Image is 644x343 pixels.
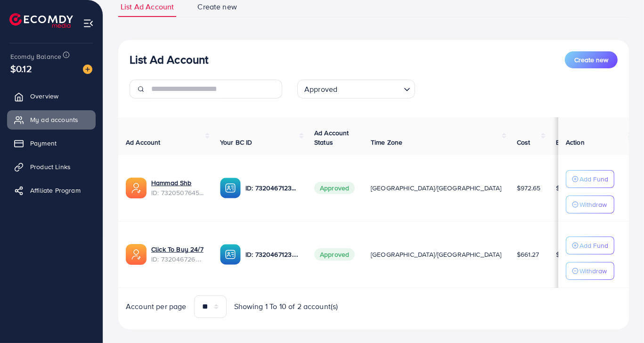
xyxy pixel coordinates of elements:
p: Add Fund [579,173,608,185]
button: Withdraw [566,196,614,213]
span: Create new [197,1,237,12]
button: Add Fund [566,237,614,254]
span: [GEOGRAPHIC_DATA]/[GEOGRAPHIC_DATA] [371,250,502,259]
span: $972.65 [517,183,541,193]
span: Affiliate Program [30,186,81,195]
a: Affiliate Program [7,181,96,200]
p: Withdraw [579,199,607,210]
span: Create new [574,55,608,65]
button: Create new [565,51,618,68]
span: ID: 7320507645020880897 [151,188,205,197]
button: Add Fund [566,170,614,188]
span: Approved [302,82,339,96]
a: Payment [7,134,96,153]
div: <span class='underline'>Hammad Shb</span></br>7320507645020880897 [151,178,205,197]
p: ID: 7320467123262734338 [245,182,299,194]
span: Product Links [30,162,71,171]
input: Search for option [340,81,400,96]
span: Showing 1 To 10 of 2 account(s) [234,301,338,312]
span: Account per page [126,301,187,312]
h3: List Ad Account [130,53,208,66]
span: Cost [517,138,530,147]
p: Withdraw [579,265,607,277]
span: Approved [314,182,355,194]
span: Action [566,138,585,147]
span: My ad accounts [30,115,78,124]
span: Overview [30,91,58,101]
a: Hammad Shb [151,178,192,188]
iframe: Chat [604,301,637,336]
div: <span class='underline'>Click To Buy 24/7</span></br>7320467267140190209 [151,245,205,264]
a: Product Links [7,157,96,176]
span: Your BC ID [220,138,253,147]
img: logo [9,13,73,28]
img: ic-ba-acc.ded83a64.svg [220,244,241,265]
span: Time Zone [371,138,402,147]
img: ic-ads-acc.e4c84228.svg [126,178,147,198]
img: ic-ba-acc.ded83a64.svg [220,178,241,198]
a: Overview [7,87,96,106]
div: Search for option [297,80,415,98]
span: Ad Account Status [314,128,349,147]
span: Ad Account [126,138,161,147]
a: Click To Buy 24/7 [151,245,204,254]
span: Ecomdy Balance [10,52,61,61]
span: $0.12 [10,62,32,75]
span: [GEOGRAPHIC_DATA]/[GEOGRAPHIC_DATA] [371,183,502,193]
span: Approved [314,248,355,261]
img: ic-ads-acc.e4c84228.svg [126,244,147,265]
span: Payment [30,139,57,148]
img: menu [83,18,94,29]
p: ID: 7320467123262734338 [245,249,299,260]
p: Add Fund [579,240,608,251]
span: List Ad Account [121,1,174,12]
a: My ad accounts [7,110,96,129]
button: Withdraw [566,262,614,280]
img: image [83,65,92,74]
span: ID: 7320467267140190209 [151,254,205,264]
span: $661.27 [517,250,539,259]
